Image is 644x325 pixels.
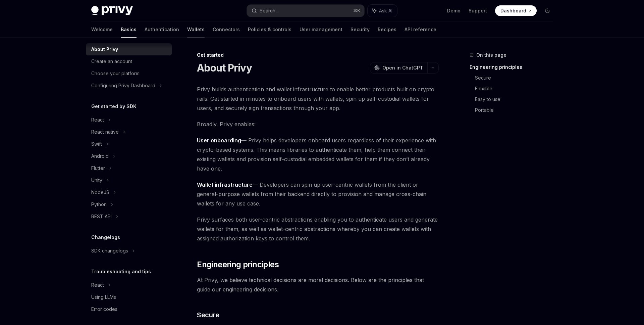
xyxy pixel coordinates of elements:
[91,281,104,289] div: React
[197,120,439,129] span: Broadly, Privy enables:
[91,152,109,160] div: Android
[91,213,112,221] div: REST API
[197,181,253,188] strong: Wallet infrastructure
[91,140,102,148] div: Swift
[500,7,526,14] span: Dashboard
[542,5,553,16] button: Toggle dark mode
[91,293,116,301] div: Using LLMs
[91,6,133,15] img: dark logo
[121,21,137,38] a: Basics
[91,268,151,276] h5: Troubleshooting and tips
[248,21,291,38] a: Policies & controls
[475,94,558,105] a: Easy to use
[91,45,118,53] div: About Privy
[187,21,205,38] a: Wallets
[91,305,117,313] div: Error codes
[476,51,506,59] span: On this page
[368,5,397,17] button: Ask AI
[91,247,128,255] div: SDK changelogs
[86,43,172,55] a: About Privy
[91,188,109,196] div: NodeJS
[353,8,360,13] span: ⌘ K
[197,62,252,74] h1: About Privy
[197,136,439,173] span: — Privy helps developers onboard users regardless of their experience with crypto-based systems. ...
[91,164,105,172] div: Flutter
[213,21,240,38] a: Connectors
[197,137,241,144] strong: User onboarding
[91,176,102,184] div: Unity
[91,82,155,90] div: Configuring Privy Dashboard
[91,116,104,124] div: React
[351,21,370,38] a: Security
[300,21,342,38] a: User management
[247,5,364,17] button: Search...⌘K
[197,275,439,294] span: At Privy, we believe technical decisions are moral decisions. Below are the principles that guide...
[86,291,172,303] a: Using LLMs
[145,21,179,38] a: Authentication
[91,200,107,208] div: Python
[86,55,172,67] a: Create an account
[379,7,392,14] span: Ask AI
[91,57,132,65] div: Create an account
[475,73,558,83] a: Secure
[470,62,558,73] a: Engineering principles
[91,128,119,136] div: React native
[197,180,439,208] span: — Developers can spin up user-centric wallets from the client or general-purpose wallets from the...
[91,21,113,38] a: Welcome
[86,303,172,315] a: Error codes
[197,215,439,243] span: Privy surfaces both user-centric abstractions enabling you to authenticate users and generate wal...
[197,52,439,58] div: Get started
[197,310,219,320] span: Secure
[475,105,558,115] a: Portable
[86,67,172,80] a: Choose your platform
[370,62,427,74] button: Open in ChatGPT
[197,85,439,113] span: Privy builds authentication and wallet infrastructure to enable better products built on crypto r...
[447,7,461,14] a: Demo
[91,233,120,241] h5: Changelogs
[378,21,396,38] a: Recipes
[91,69,140,78] div: Choose your platform
[382,64,423,71] span: Open in ChatGPT
[475,83,558,94] a: Flexible
[197,259,279,270] span: Engineering principles
[495,5,537,16] a: Dashboard
[91,102,137,110] h5: Get started by SDK
[469,7,487,14] a: Support
[260,7,278,15] div: Search...
[405,21,436,38] a: API reference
